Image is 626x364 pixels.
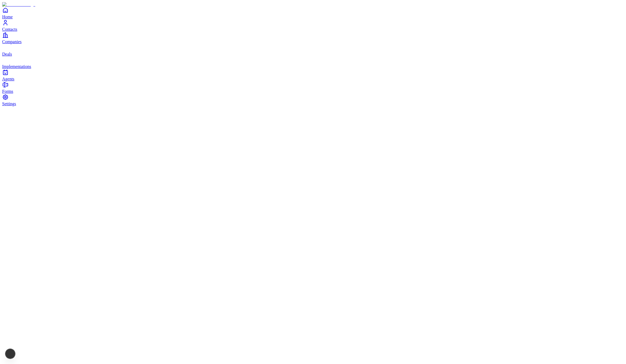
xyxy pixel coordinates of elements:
span: Deals [2,52,12,56]
a: Forms [2,81,624,94]
span: Companies [2,39,22,44]
a: Home [2,7,624,19]
span: Implementations [2,64,31,69]
a: Settings [2,94,624,106]
span: Agents [2,77,14,81]
span: Settings [2,101,16,106]
a: deals [2,44,624,56]
img: Item Brain Logo [2,2,35,7]
a: Companies [2,32,624,44]
span: Forms [2,89,13,94]
span: Home [2,15,13,19]
a: Contacts [2,19,624,32]
a: Agents [2,69,624,81]
span: Contacts [2,27,17,32]
a: implementations [2,57,624,69]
